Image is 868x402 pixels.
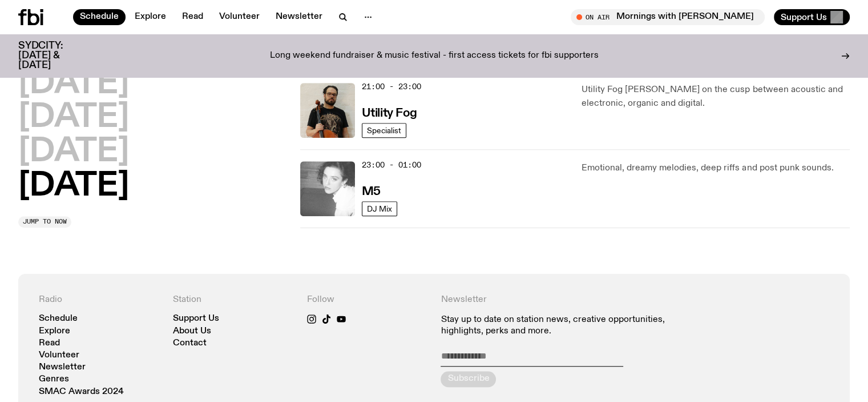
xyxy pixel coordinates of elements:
a: Specialist [362,123,406,138]
a: Support Us [173,315,219,323]
button: On AirMornings with [PERSON_NAME] / Springing into some great music haha do u see what i did ther... [571,9,765,25]
h3: SYDCITY: [DATE] & [DATE] [18,41,91,70]
button: [DATE] [18,68,129,100]
a: Genres [39,375,69,384]
a: Contact [173,339,207,348]
button: Jump to now [18,216,71,228]
a: Volunteer [39,351,79,360]
a: Schedule [73,9,126,25]
a: M5 [362,184,381,198]
h3: M5 [362,186,381,198]
a: Read [39,339,60,348]
button: Subscribe [441,371,496,387]
a: Newsletter [39,363,86,372]
img: Peter holds a cello, wearing a black graphic tee and glasses. He looks directly at the camera aga... [300,83,355,138]
h4: Newsletter [441,294,695,305]
span: DJ Mix [367,204,392,213]
a: Read [175,9,210,25]
img: A black and white photo of Lilly wearing a white blouse and looking up at the camera. [300,161,355,216]
p: Long weekend fundraiser & music festival - first access tickets for fbi supporters [270,51,599,61]
button: Support Us [774,9,850,25]
span: Jump to now [23,218,67,225]
p: Utility Fog [PERSON_NAME] on the cusp between acoustic and electronic, organic and digital. [582,83,850,110]
h4: Radio [39,294,159,305]
h4: Follow [307,294,427,305]
h4: Station [173,294,293,305]
a: About Us [173,327,211,336]
button: [DATE] [18,170,129,202]
button: [DATE] [18,102,129,134]
a: Explore [128,9,173,25]
span: 23:00 - 01:00 [362,160,421,170]
h3: Utility Fog [362,108,417,120]
p: Emotional, dreamy melodies, deep riffs and post punk sounds. [582,161,850,175]
a: SMAC Awards 2024 [39,388,124,396]
p: Stay up to date on station news, creative opportunities, highlights, perks and more. [441,315,695,336]
span: Support Us [781,12,827,22]
a: DJ Mix [362,201,397,216]
button: [DATE] [18,136,129,168]
a: Explore [39,327,70,336]
a: Schedule [39,315,78,323]
a: Volunteer [212,9,267,25]
a: Newsletter [269,9,329,25]
span: 21:00 - 23:00 [362,81,421,92]
a: Utility Fog [362,105,417,120]
span: Specialist [367,126,401,134]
